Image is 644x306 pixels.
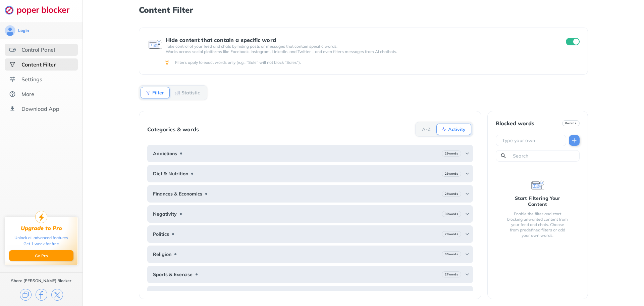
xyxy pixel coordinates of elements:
div: Control Panel [21,46,55,53]
div: Get 1 week for free [23,241,59,247]
b: Filter [152,91,164,95]
b: Statistic [181,91,200,95]
div: More [21,91,34,97]
input: Search [512,152,577,159]
img: social-selected.svg [9,61,16,68]
p: Works across social platforms like Facebook, Instagram, LinkedIn, and Twitter – and even filters ... [166,49,553,54]
div: Start Filtering Your Content [506,195,569,207]
img: settings.svg [9,76,16,83]
img: avatar.svg [5,25,15,36]
b: Religion [153,252,171,257]
b: 29 words [445,151,458,156]
div: Download App [21,105,59,112]
img: features.svg [9,46,16,53]
div: Share [PERSON_NAME] Blocker [11,278,71,283]
img: about.svg [9,91,16,97]
b: Diet & Nutrition [153,171,188,176]
img: Activity [441,127,447,132]
b: Activity [448,127,466,131]
div: Settings [21,76,42,83]
b: 30 words [445,212,458,216]
button: Go Pro [9,250,73,261]
b: 27 words [445,272,458,277]
b: 25 words [445,191,458,196]
div: Enable the filter and start blocking unwanted content from your feed and chats. Choose from prede... [506,211,569,238]
p: Take control of your feed and chats by hiding posts or messages that contain specific words. [166,44,553,49]
img: upgrade-to-pro.svg [35,211,47,223]
b: Addictions [153,151,177,156]
b: 26 words [445,232,458,236]
b: A-Z [422,127,431,131]
input: Type your own [501,137,563,144]
b: Sports & Exercise [153,272,193,277]
img: download-app.svg [9,105,16,112]
b: Negativity [153,211,177,217]
h1: Content Filter [139,5,588,14]
div: Hide content that contain a specific word [166,37,553,43]
div: Blocked words [496,120,534,126]
img: logo-webpage.svg [5,5,77,15]
b: 30 words [445,252,458,257]
img: Statistic [175,90,180,95]
div: Content Filter [21,61,56,68]
div: Categories & words [147,126,199,132]
div: Login [18,28,29,33]
div: Upgrade to Pro [21,225,62,231]
img: copy.svg [20,289,32,301]
b: 23 words [445,171,458,176]
img: facebook.svg [36,289,47,301]
b: Finances & Economics [153,191,202,196]
img: x.svg [51,289,63,301]
div: Unlock all advanced features [14,235,68,241]
b: Politics [153,231,169,237]
div: Filters apply to exact words only (e.g., "Sale" will not block "Sales"). [175,60,578,65]
img: Filter [146,90,151,95]
b: 0 words [565,121,577,126]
